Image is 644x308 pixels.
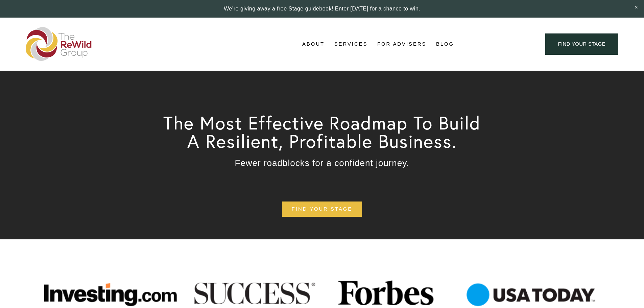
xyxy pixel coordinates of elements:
a: folder dropdown [302,39,325,49]
a: find your stage [282,202,362,217]
img: The ReWild Group [26,27,92,61]
span: The Most Effective Roadmap To Build A Resilient, Profitable Business. [163,111,486,152]
span: Services [334,40,368,49]
span: Fewer roadblocks for a confident journey. [235,158,409,168]
span: About [302,40,325,49]
a: For Advisers [377,39,426,49]
a: folder dropdown [334,39,368,49]
a: find your stage [545,33,618,55]
a: Blog [436,39,454,49]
